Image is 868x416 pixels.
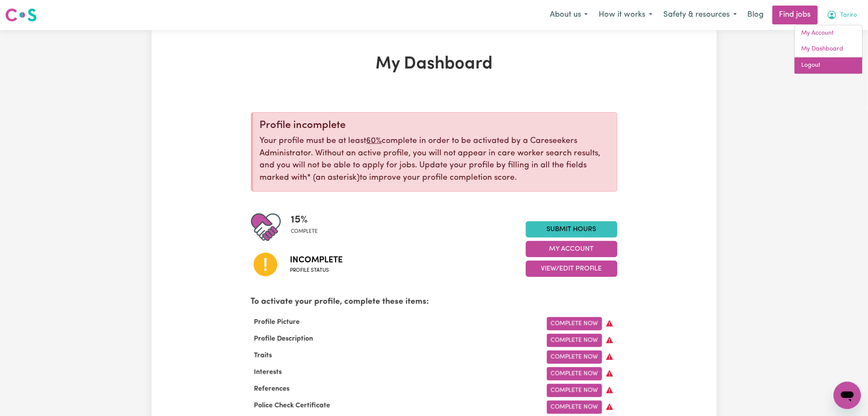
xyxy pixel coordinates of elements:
span: Interests [251,369,286,376]
div: Profile completeness: 15% [291,212,325,242]
p: To activate your profile, complete these items: [251,296,617,309]
span: 15 % [291,212,318,228]
span: Profile Picture [251,319,304,326]
a: Complete Now [547,334,602,347]
span: Profile Description [251,336,317,342]
a: Logout [795,57,862,74]
a: Complete Now [547,317,602,330]
button: How it works [594,6,658,24]
a: Submit Hours [526,221,617,238]
button: My Account [821,6,863,24]
a: My Dashboard [795,41,862,57]
a: My Account [795,25,862,42]
a: Complete Now [547,401,602,414]
a: Complete Now [547,351,602,364]
span: References [251,386,293,392]
h1: My Dashboard [251,54,617,74]
span: complete [291,228,318,235]
div: My Account [794,25,863,74]
button: My Account [526,241,617,257]
u: 60% [367,137,382,145]
button: About us [544,6,594,24]
span: Incomplete [290,254,343,267]
div: Profile incomplete [260,119,610,132]
span: Police Check Certificate [251,402,334,409]
a: Complete Now [547,367,602,380]
span: Traits [251,352,276,359]
button: Safety & resources [658,6,743,24]
button: View/Edit Profile [526,261,617,277]
span: Profile status [290,267,343,274]
a: Find jobs [773,6,818,24]
a: Careseekers logo [5,5,37,25]
img: Careseekers logo [5,7,37,23]
span: Tariro [841,11,857,20]
span: an asterisk [307,174,360,182]
iframe: Button to launch messaging window [834,382,861,409]
a: Blog [743,6,769,24]
a: Complete Now [547,384,602,397]
p: Your profile must be at least complete in order to be activated by a Careseekers Administrator. W... [260,135,610,184]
